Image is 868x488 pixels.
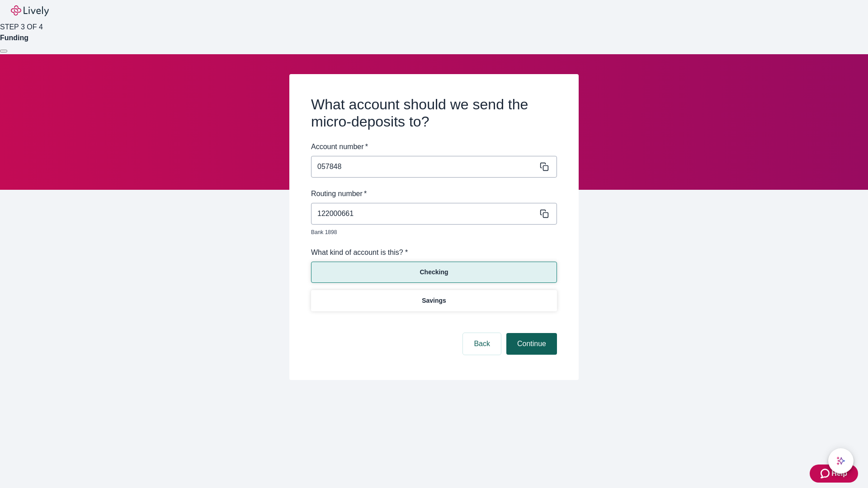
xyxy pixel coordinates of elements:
[506,333,557,355] button: Continue
[540,162,549,171] svg: Copy to clipboard
[422,296,446,305] p: Savings
[831,468,847,479] span: Help
[311,141,368,152] label: Account number
[828,448,854,474] button: chat
[11,5,49,16] img: Lively
[540,209,549,218] svg: Copy to clipboard
[311,228,551,236] p: Bank 1898
[538,160,551,173] button: Copy message content to clipboard
[311,247,408,258] label: What kind of account is this? *
[311,262,557,283] button: Checking
[420,267,448,277] p: Checking
[538,207,551,220] button: Copy message content to clipboard
[311,290,557,311] button: Savings
[821,468,831,479] svg: Zendesk support icon
[311,96,557,131] h2: What account should we send the micro-deposits to?
[810,465,858,483] button: Zendesk support iconHelp
[836,456,845,465] svg: Lively AI Assistant
[311,188,367,199] label: Routing number
[463,333,501,355] button: Back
